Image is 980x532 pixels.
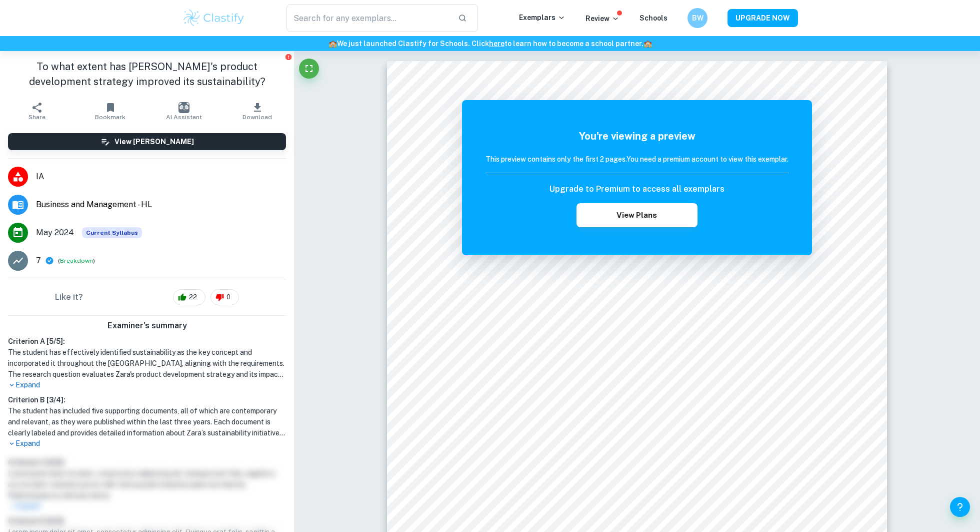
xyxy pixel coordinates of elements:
span: Current Syllabus [82,227,142,238]
h5: You're viewing a preview [485,129,788,144]
h1: The student has effectively identified sustainability as the key concept and incorporated it thro... [8,347,286,380]
button: Download [220,97,294,125]
span: 🏫 [643,40,652,48]
button: AI Assistant [147,97,220,125]
h6: View [PERSON_NAME] [114,136,194,147]
img: Clastify logo [182,8,245,28]
span: Business and Management - HL [36,199,286,211]
span: Share [28,114,45,121]
button: View Plans [576,203,697,227]
h1: The student has included five supporting documents, all of which are contemporary and relevant, a... [8,405,286,438]
span: 0 [221,292,236,302]
button: Help and Feedback [950,497,970,517]
h6: This preview contains only the first 2 pages. You need a premium account to view this exemplar. [485,154,788,165]
h6: BW [692,13,703,24]
h6: Like it? [55,291,83,303]
a: here [489,40,504,48]
span: IA [36,171,286,183]
button: Report issue [284,53,292,61]
button: Breakdown [60,256,93,265]
p: Exemplars [519,12,565,23]
h6: Criterion B [ 3 / 4 ]: [8,394,286,405]
p: Expand [8,438,286,449]
span: Download [242,114,272,121]
button: BW [687,8,707,28]
span: Bookmark [95,114,125,121]
h6: Examiner's summary [4,320,290,332]
button: Fullscreen [299,59,319,79]
a: Schools [639,14,667,22]
span: ( ) [58,256,95,266]
p: 7 [36,255,41,267]
h6: We just launched Clastify for Schools. Click to learn how to become a school partner. [2,38,978,49]
input: Search for any exemplars... [286,4,450,32]
button: UPGRADE NOW [727,9,798,27]
h6: Criterion A [ 5 / 5 ]: [8,336,286,347]
h6: Upgrade to Premium to access all exemplars [549,183,724,195]
span: 22 [183,292,202,302]
button: View [PERSON_NAME] [8,133,286,150]
span: AI Assistant [166,114,202,121]
p: Review [585,13,619,24]
img: AI Assistant [178,102,189,113]
div: This exemplar is based on the current syllabus. Feel free to refer to it for inspiration/ideas wh... [82,227,142,238]
h1: To what extent has [PERSON_NAME]'s product development strategy improved its sustainability? [8,59,286,89]
p: Expand [8,380,286,390]
span: 🏫 [328,40,337,48]
button: Bookmark [73,97,147,125]
span: May 2024 [36,227,74,239]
